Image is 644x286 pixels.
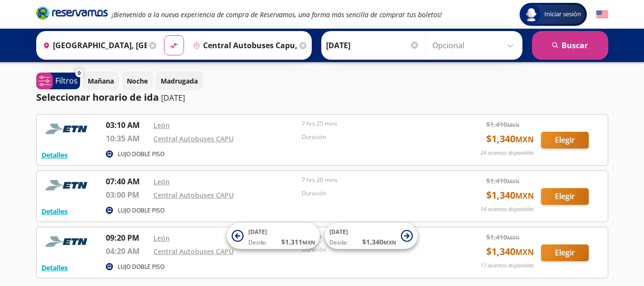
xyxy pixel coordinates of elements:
[41,119,94,138] img: RESERVAMOS
[541,132,589,148] button: Elegir
[486,244,534,259] span: $ 1,340
[302,119,446,128] p: 7 hrs 25 mins
[106,119,149,131] p: 03:10 AM
[326,33,419,57] input: Elegir Fecha
[106,133,149,144] p: 10:35 AM
[118,263,164,271] p: LUJO DOBLE PISO
[302,133,446,141] p: Duración
[486,232,520,242] span: $ 1,410
[189,33,297,57] input: Buscar Destino
[55,75,78,86] p: Filtros
[106,232,149,244] p: 09:20 PM
[106,189,149,201] p: 03:00 PM
[41,150,68,160] button: Detalles
[41,176,94,195] img: RESERVAMOS
[329,238,348,247] span: Desde:
[432,33,518,57] input: Opcional
[507,121,520,128] small: MXN
[541,188,589,205] button: Elegir
[507,178,520,185] small: MXN
[541,244,589,261] button: Elegir
[227,223,320,249] button: [DATE]Desde:$1,311MXN
[596,9,608,21] button: English
[515,191,534,201] small: MXN
[541,10,585,19] span: Iniciar sesión
[302,245,446,254] p: Duración
[122,72,153,90] button: Noche
[41,232,94,251] img: RESERVAMOS
[383,239,396,246] small: MXN
[507,234,520,241] small: MXN
[486,176,520,186] span: $ 1,410
[127,76,148,86] p: Noche
[161,76,198,86] p: Madrugada
[118,206,164,215] p: LUJO DOBLE PISO
[480,262,534,270] p: 17 asientos disponibles
[486,188,534,202] span: $ 1,340
[532,31,608,60] button: Buscar
[36,6,108,23] a: Brand Logo
[155,72,203,90] button: Madrugada
[106,245,149,257] p: 04:20 AM
[153,134,234,143] a: Central Autobuses CAPU
[41,263,68,273] button: Detalles
[486,132,534,146] span: $ 1,340
[88,76,114,86] p: Mañana
[118,150,164,159] p: LUJO DOBLE PISO
[153,191,234,200] a: Central Autobuses CAPU
[106,176,149,187] p: 07:40 AM
[486,119,520,129] span: $ 1,410
[248,228,267,236] span: [DATE]
[515,247,534,257] small: MXN
[153,247,234,256] a: Central Autobuses CAPU
[41,206,68,216] button: Detalles
[39,33,147,57] input: Buscar Origen
[302,239,315,246] small: MXN
[153,233,170,243] a: León
[36,73,80,89] button: 0Filtros
[36,6,108,20] i: Brand Logo
[112,10,442,19] em: ¡Bienvenido a la nueva experiencia de compra de Reservamos, una forma más sencilla de comprar tus...
[281,237,315,247] span: $ 1,311
[329,228,348,236] span: [DATE]
[480,205,534,213] p: 14 asientos disponibles
[153,121,170,130] a: León
[36,90,159,105] p: Seleccionar horario de ida
[161,92,185,104] p: [DATE]
[78,69,81,77] span: 0
[362,237,396,247] span: $ 1,340
[325,223,418,249] button: [DATE]Desde:$1,340MXN
[248,238,267,247] span: Desde:
[302,176,446,184] p: 7 hrs 20 mins
[480,149,534,157] p: 24 asientos disponibles
[515,134,534,145] small: MXN
[153,177,170,186] a: León
[82,72,119,90] button: Mañana
[302,189,446,198] p: Duración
